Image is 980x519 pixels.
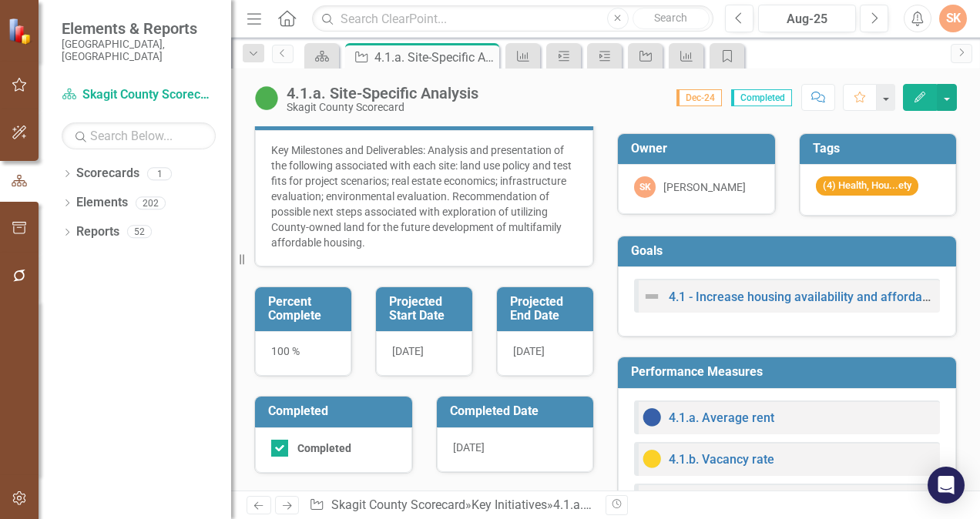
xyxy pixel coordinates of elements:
[813,142,949,156] h3: Tags
[271,142,577,250] p: Key Milestones and Deliverables: Analysis and presentation of the following associated with each ...
[631,365,948,379] h3: Performance Measures
[450,404,586,418] h3: Completed Date
[76,165,139,182] a: Scorecards
[392,345,424,357] span: [DATE]
[939,5,967,32] button: SK
[758,5,856,32] button: Aug-25
[731,89,792,106] span: Completed
[8,17,35,44] img: ClearPoint Strategy
[287,102,478,113] div: Skagit County Scorecard
[669,410,774,425] a: 4.1.a. Average rent
[654,12,687,24] span: Search
[268,295,344,322] h3: Percent Complete
[312,5,713,32] input: Search ClearPoint...
[663,179,746,195] div: [PERSON_NAME]
[676,89,722,106] span: Dec-24
[127,226,152,239] div: 52
[816,176,918,196] span: (4) Health, Hou...ety
[643,450,661,468] img: Caution
[389,295,465,322] h3: Projected Start Date
[453,441,485,454] span: [DATE]
[643,408,661,427] img: No Information
[510,295,586,322] h3: Projected End Date
[76,194,128,212] a: Elements
[331,497,465,512] a: Skagit County Scorecard
[513,345,545,357] span: [DATE]
[309,497,594,514] div: » »
[287,85,478,102] div: 4.1.a. Site-Specific Analysis
[374,48,495,67] div: 4.1.a. Site-Specific Analysis
[631,142,767,156] h3: Owner
[633,8,710,29] button: Search
[255,331,351,376] div: 100 %
[643,287,661,306] img: Not Defined
[76,223,119,241] a: Reports
[62,38,216,63] small: [GEOGRAPHIC_DATA], [GEOGRAPHIC_DATA]
[254,85,279,110] img: On Target
[62,122,216,149] input: Search Below...
[147,167,172,180] div: 1
[631,244,948,258] h3: Goals
[136,196,166,209] div: 202
[472,497,547,512] a: Key Initiatives
[764,10,851,28] div: Aug-25
[553,497,703,512] div: 4.1.a. Site-Specific Analysis
[62,19,216,38] span: Elements & Reports
[928,467,965,504] div: Open Intercom Messenger
[669,452,774,467] a: 4.1.b. Vacancy rate
[634,176,656,198] div: SK
[62,86,216,104] a: Skagit County Scorecard
[268,404,404,418] h3: Completed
